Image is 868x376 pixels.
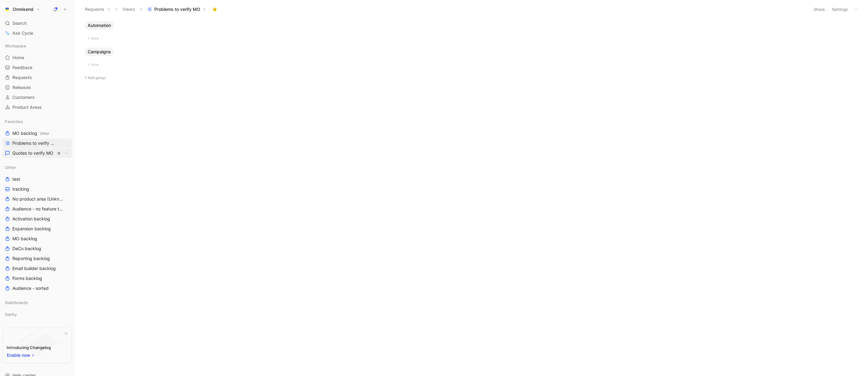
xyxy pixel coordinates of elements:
[5,118,23,125] span: Favorites
[12,246,41,252] span: DeCo backlog
[12,255,50,262] span: Reporting backlog
[12,275,42,281] span: Forms backlog
[4,6,10,12] img: Omnisend
[2,274,72,283] a: Forms backlog
[2,310,72,319] div: Sanity
[2,284,72,293] a: Audience - sorted
[2,63,72,72] a: Feedback
[12,55,24,61] span: Home
[2,73,72,82] a: Requests
[2,264,72,273] a: Email builder backlog
[2,53,72,62] a: Home
[85,47,114,56] button: Campaigns
[7,344,51,351] div: Introducing Changelog
[12,140,56,146] span: Problems to verify MO
[2,184,72,194] a: tracking
[12,130,49,137] span: MO backlog
[144,5,209,14] button: Problems to verify MO
[154,6,200,12] span: Problems to verify MO
[5,164,16,170] span: Other
[2,175,72,184] a: test
[2,298,72,307] div: Dashboards
[829,5,851,14] button: Settings
[13,7,33,12] h1: Omnisend
[7,352,31,359] span: Enable now
[12,150,53,156] span: Quotes to verify MO
[2,29,72,38] a: Ask Cycle
[12,285,49,291] span: Audience - sorted
[12,176,20,182] span: test
[5,43,26,49] span: Workspace
[82,74,860,82] button: Add group
[12,29,33,37] span: Ask Cycle
[82,5,113,14] button: Requests
[40,131,49,136] span: Other
[12,236,37,242] span: MO backlog
[85,35,858,42] button: New
[5,299,28,306] span: Dashboards
[120,5,138,14] button: Views
[2,204,72,214] a: Audience - no feature tag
[88,49,111,55] span: Campaigns
[5,311,17,317] span: Sanity
[2,234,72,243] a: MO backlog
[63,150,69,156] button: View actions
[12,104,42,110] span: Product Areas
[2,214,72,223] a: Activation backlog
[2,310,72,321] div: Sanity
[2,139,72,148] a: Problems to verify MO
[82,21,860,42] div: AutomationNew
[7,351,36,359] button: Enable now
[12,196,64,202] span: No product area (Unknowns)
[2,93,72,102] a: Customers
[2,117,72,126] div: Favorites
[2,103,72,112] a: Product Areas
[12,84,31,91] span: Releases
[811,5,828,14] button: Share
[12,94,35,100] span: Customers
[8,328,66,360] img: bg-BLZuj68n.svg
[2,163,72,293] div: OthertesttrackingNo product area (Unknowns)Audience - no feature tagActivation backlogExpansion b...
[2,83,72,92] a: Releases
[2,224,72,233] a: Expansion backlog
[2,5,42,14] button: OmnisendOmnisend
[12,20,27,27] span: Search
[12,226,51,232] span: Expansion backlog
[12,74,32,81] span: Requests
[2,254,72,263] a: Reporting backlog
[12,186,29,192] span: tracking
[2,244,72,253] a: DeCo backlog
[12,206,63,212] span: Audience - no feature tag
[2,19,72,28] div: Search
[85,21,114,30] button: Automation
[2,194,72,204] a: No product area (Unknowns)
[12,64,33,71] span: Feedback
[88,22,111,29] span: Automation
[12,216,50,222] span: Activation backlog
[2,163,72,172] div: Other
[2,129,72,138] a: MO backlogOther
[2,298,72,309] div: Dashboards
[2,148,72,158] a: Quotes to verify MOView actions
[2,41,72,51] div: Workspace
[85,61,858,69] button: New
[82,47,860,69] div: CampaignsNew
[12,265,56,272] span: Email builder backlog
